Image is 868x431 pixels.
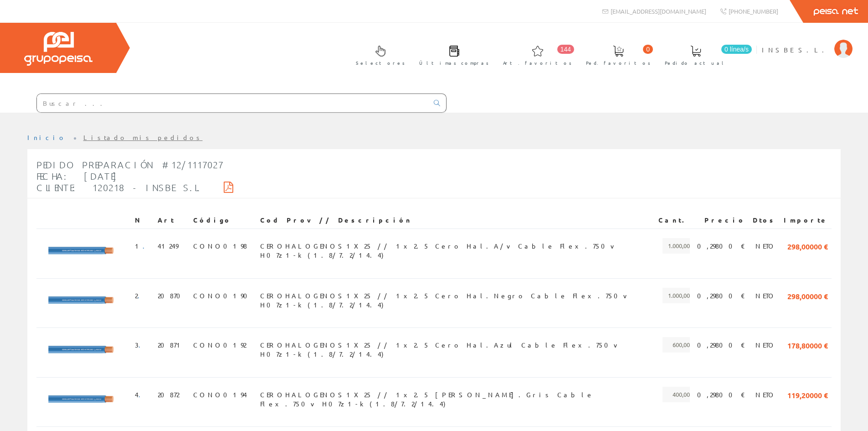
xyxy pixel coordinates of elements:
[193,238,247,254] span: CONO0198
[755,337,776,353] span: NETO
[787,387,828,402] span: 119,20000 €
[611,7,706,15] span: [EMAIL_ADDRESS][DOMAIN_NAME]
[224,184,233,190] i: Descargar PDF
[721,45,752,54] span: 0 línea/s
[697,288,745,303] span: 0,29800 €
[37,94,428,112] input: Buscar ...
[158,387,179,402] span: 20872
[755,238,776,254] span: NETO
[697,387,745,402] span: 0,29800 €
[135,387,146,402] span: 4
[260,288,651,303] span: CEROHALOGENOS1X25 // 1x2.5 Cero Hal.Negro Cable Flex.750v H07z1-k (1.8/7.2/14.4)
[557,45,574,54] span: 144
[135,238,150,254] span: 1
[410,38,493,71] a: Últimas compras
[787,288,828,303] span: 298,00000 €
[154,212,190,228] th: Art
[356,58,405,68] span: Selectores
[494,38,576,71] a: 144 Art. favoritos
[24,32,92,66] img: Grupo Peisa
[131,212,154,228] th: N
[260,238,651,254] span: CEROHALOGENOS1X25 // 1x2.5 Cero Hal.A/v Cable Flex.750v H07z1-k (1.8/7.2/14.4)
[193,387,247,402] span: CONO0194
[158,337,184,353] span: 20871
[586,58,651,68] span: Ped. favoritos
[138,291,145,300] a: .
[257,212,655,228] th: Cod Prov // Descripción
[755,288,776,303] span: NETO
[40,337,128,368] img: Foto artículo (192x67.584)
[36,159,223,193] span: Pedido Preparación #12/1117027 Fecha: [DATE] Cliente: 120218 - INSBE S.L.
[143,242,150,250] a: .
[419,58,489,68] span: Últimas compras
[260,337,651,353] span: CEROHALOGENOS1X25 // 1x2.5 Cero Hal.Azul Cable Flex.750v H07z1-k (1.8/7.2/14.4)
[663,337,690,353] span: 600,00
[40,238,128,269] img: Foto artículo (192x67.584)
[755,387,776,402] span: NETO
[697,238,745,254] span: 0,29800 €
[697,337,745,353] span: 0,29800 €
[749,212,780,228] th: Dtos
[193,337,246,353] span: CONO0192
[193,288,253,303] span: CONO0190
[503,58,572,68] span: Art. favoritos
[40,288,128,319] img: Foto artículo (192x67.584)
[260,387,651,402] span: CEROHALOGENOS1X25 // 1x2.5 [PERSON_NAME].Gris Cable Flex.750v H07z1-k (1.8/7.2/14.4)
[729,7,778,15] span: [PHONE_NUMBER]
[762,45,830,54] span: INSBE S.L.
[135,288,145,303] span: 2
[139,390,146,399] a: .
[787,238,828,254] span: 298,00000 €
[762,38,853,47] a: INSBE S.L.
[663,387,690,402] span: 400,00
[663,288,690,303] span: 1.000,00
[663,238,690,254] span: 1.000,00
[780,212,832,228] th: Importe
[347,38,410,71] a: Selectores
[139,341,146,349] a: .
[158,238,178,254] span: 41249
[190,212,257,228] th: Código
[643,45,653,54] span: 0
[787,337,828,353] span: 178,80000 €
[40,387,128,418] img: Foto artículo (192x67.584)
[135,337,146,353] span: 3
[665,58,727,68] span: Pedido actual
[655,212,693,228] th: Cant.
[693,212,749,228] th: Precio
[158,288,186,303] span: 20870
[27,133,66,141] a: Inicio
[83,133,203,141] a: Listado mis pedidos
